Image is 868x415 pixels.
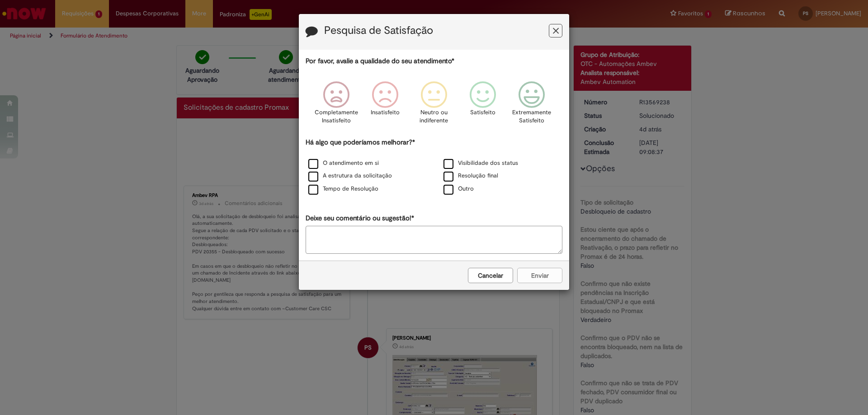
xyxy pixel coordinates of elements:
[443,172,498,180] label: Resolução final
[371,108,400,117] p: Insatisfeito
[308,172,392,180] label: A estrutura da solicitação
[470,108,495,117] p: Satisfeito
[418,108,450,125] p: Neutro ou indiferente
[313,75,359,136] div: Completamente Insatisfeito
[443,159,518,168] label: Visibilidade dos status
[306,56,454,66] label: Por favor, avalie a qualidade do seu atendimento*
[509,75,555,136] div: Extremamente Satisfeito
[324,25,433,37] label: Pesquisa de Satisfação
[306,138,562,196] div: Há algo que poderíamos melhorar?*
[315,108,358,125] p: Completamente Insatisfeito
[443,185,474,193] label: Outro
[362,75,408,136] div: Insatisfeito
[411,75,457,136] div: Neutro ou indiferente
[512,108,551,125] p: Extremamente Satisfeito
[306,214,414,223] label: Deixe seu comentário ou sugestão!*
[308,159,379,168] label: O atendimento em si
[308,185,378,193] label: Tempo de Resolução
[460,75,506,136] div: Satisfeito
[468,268,513,283] button: Cancelar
